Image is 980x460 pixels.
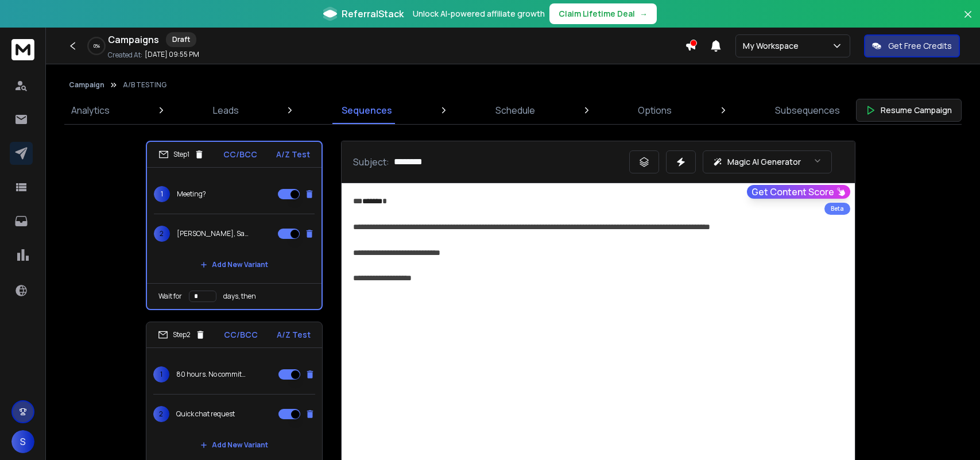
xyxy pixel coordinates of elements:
[960,7,975,34] button: Close banner
[191,434,277,457] button: Add New Variant
[747,185,850,199] button: Get Content Score
[824,203,850,215] div: Beta
[638,103,672,117] p: Options
[213,103,239,117] p: Leads
[191,253,277,276] button: Add New Variant
[94,42,100,49] p: 0 %
[158,292,182,301] p: Wait for
[166,32,196,47] div: Draft
[223,292,256,301] p: days, then
[223,149,257,160] p: CC/BCC
[158,330,206,340] div: Step 2
[224,329,258,341] p: CC/BCC
[335,96,399,124] a: Sequences
[123,80,166,90] p: A/B TESTING
[888,40,952,52] p: Get Free Credits
[108,33,159,47] h1: Campaigns
[631,96,679,124] a: Options
[727,156,801,168] p: Magic AI Generator
[11,430,34,453] button: S
[176,370,250,379] p: 80 hours. No commitment.
[206,96,246,124] a: Leads
[495,103,535,117] p: Schedule
[549,3,657,24] button: Claim Lifetime Deal→
[177,190,206,199] p: Meeting?
[146,141,323,310] li: Step1CC/BCCA/Z Test1Meeting?2[PERSON_NAME], Say "yes" to connectAdd New VariantWait fordays, then
[108,51,142,60] p: Created At:
[768,96,847,124] a: Subsequences
[153,406,169,422] span: 2
[856,99,962,122] button: Resume Campaign
[489,96,542,124] a: Schedule
[64,96,117,124] a: Analytics
[743,40,803,52] p: My Workspace
[277,329,311,341] p: A/Z Test
[176,409,235,419] p: Quick chat request
[703,150,832,173] button: Magic AI Generator
[154,186,170,202] span: 1
[153,366,169,382] span: 1
[158,149,204,160] div: Step 1
[154,226,170,242] span: 2
[353,155,389,169] p: Subject:
[640,8,648,20] span: →
[69,80,104,90] button: Campaign
[177,229,250,238] p: [PERSON_NAME], Say "yes" to connect
[342,7,404,21] span: ReferralStack
[864,34,960,57] button: Get Free Credits
[342,103,392,117] p: Sequences
[71,103,110,117] p: Analytics
[775,103,840,117] p: Subsequences
[413,8,545,20] p: Unlock AI-powered affiliate growth
[145,50,199,59] p: [DATE] 09:55 PM
[276,149,310,160] p: A/Z Test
